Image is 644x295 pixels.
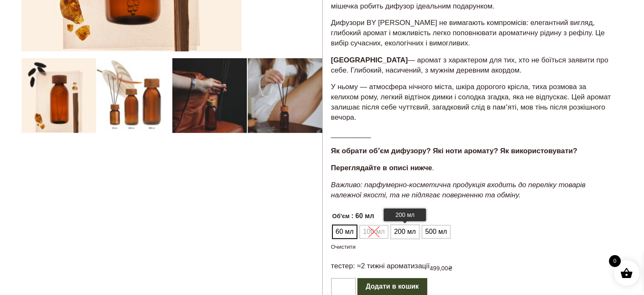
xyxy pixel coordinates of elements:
[609,255,621,267] span: 0
[448,265,453,272] span: ₴
[392,225,418,239] span: 200 мл
[331,244,356,250] a: Очистити
[391,225,419,238] li: 200 мл
[331,147,578,155] strong: Як обрати обʼєм дифузору? Які ноти аромату? Як використовувати?
[333,225,357,238] li: 60 мл
[423,225,449,239] span: 500 мл
[331,163,615,173] p: .
[331,55,615,76] p: — аромат з характером для тих, хто не боїться заявити про себе. Глибокий, насичений, з мужнім дер...
[351,209,374,223] span: : 60 мл
[422,225,450,238] li: 500 мл
[332,209,350,223] label: Об'єм
[430,265,453,272] bdi: 499,00
[331,181,586,199] em: Важливо: парфумерно-косметична продукція входить до переліку товарів належної якості, та не підля...
[331,164,432,172] strong: Переглядайте в описі нижче
[331,224,452,240] ul: Об'єм
[357,278,427,295] button: Додати в кошик
[331,18,615,48] p: Дифузори BY [PERSON_NAME] не вимагають компромісів: елегантний вигляд, глибокий аромат і можливіс...
[331,129,615,140] p: __________
[331,82,615,122] p: У ньому — атмосфера нічного міста, шкіра дорогого крісла, тиха розмова за келихом рому, легкий ві...
[331,56,408,64] strong: [GEOGRAPHIC_DATA]
[334,225,356,239] span: 60 мл
[331,261,430,271] p: тестер: ≈2 тижні ароматизації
